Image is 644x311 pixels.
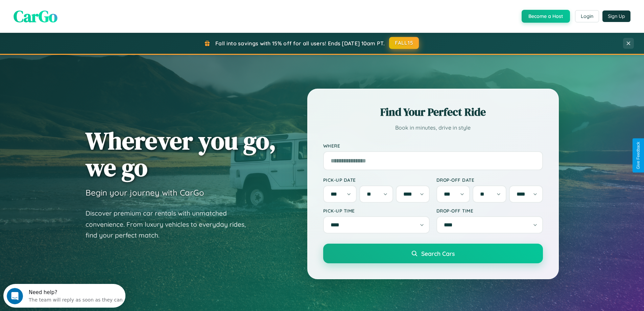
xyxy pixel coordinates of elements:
[14,5,57,27] span: CarGo
[436,177,543,183] label: Drop-off Date
[323,208,430,214] label: Pick-up Time
[3,3,126,21] div: Open Intercom Messenger
[7,288,23,304] iframe: Intercom live chat
[389,37,419,49] button: FALL15
[636,142,641,169] div: Give Feedback
[602,10,630,22] button: Sign Up
[323,123,543,133] p: Book in minutes, drive in style
[323,177,430,183] label: Pick-up Date
[86,127,276,181] h1: Wherever you go, we go
[421,250,455,257] span: Search Cars
[522,10,570,23] button: Become a Host
[215,40,385,47] span: Fall into savings with 15% off for all users! Ends [DATE] 10am PT.
[323,105,543,119] h2: Find Your Perfect Ride
[86,187,204,198] h3: Begin your journey with CarGo
[323,244,543,263] button: Search Cars
[323,143,543,149] label: Where
[3,284,125,308] iframe: Intercom live chat discovery launcher
[575,10,599,22] button: Login
[25,6,119,11] div: Need help?
[86,208,255,241] p: Discover premium car rentals with unmatched convenience. From luxury vehicles to everyday rides, ...
[25,11,119,18] div: The team will reply as soon as they can
[436,208,543,214] label: Drop-off Time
